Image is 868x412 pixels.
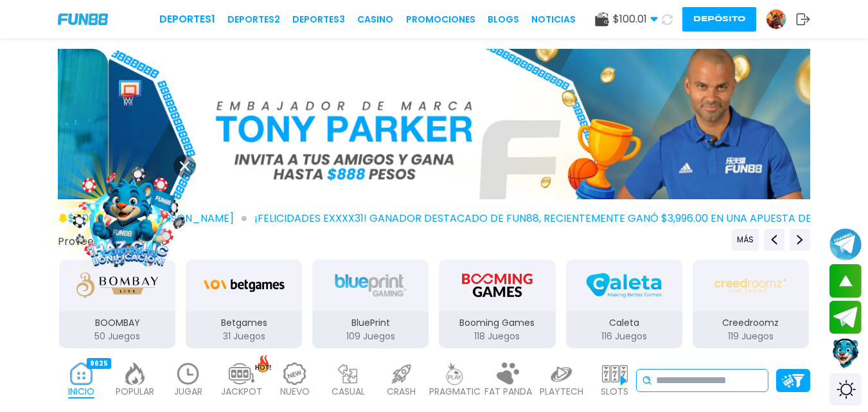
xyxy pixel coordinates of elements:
[186,330,302,343] p: 31 Juegos
[174,385,202,399] p: JUGAR
[495,363,521,385] img: fat_panda_light.webp
[69,363,94,385] img: home_active.webp
[76,267,157,303] img: BOOMBAY
[54,258,181,350] button: BOOMBAY
[175,363,201,385] img: recent_light.webp
[221,385,262,399] p: JACKPOT
[457,267,538,303] img: Booming Games
[357,13,393,26] a: CASINO
[687,258,814,350] button: Creedroomz
[227,13,280,26] a: Deportes2
[566,316,682,330] p: Caleta
[312,330,429,343] p: 109 Juegos
[540,385,583,399] p: PLAYTECH
[58,13,108,24] img: Company Logo
[766,10,786,29] img: Avatar
[829,228,862,261] button: Join telegram channel
[732,229,759,251] button: Previous providers
[602,363,628,385] img: slots_light.webp
[488,13,519,26] a: BLOGS
[829,301,862,334] button: Join telegram
[583,267,664,303] img: Caleta
[307,258,434,350] button: BluePrint
[109,49,861,199] img: Bono Referencia
[330,267,411,303] img: BluePrint
[601,385,628,399] p: SLOTS
[549,363,574,385] img: playtech_light.webp
[613,12,658,27] span: $ 100.01
[387,385,416,399] p: CRASH
[764,229,784,251] button: Previous providers
[255,355,271,372] img: hot
[429,385,481,399] p: PRAGMATIC
[292,13,345,26] a: Deportes3
[332,385,365,399] p: CASUAL
[58,235,168,248] button: Proveedores de juego
[122,363,148,385] img: popular_light.webp
[181,258,307,350] button: Betgames
[59,316,175,330] p: BOOMBAY
[682,7,756,31] button: Depósito
[693,330,809,343] p: 119 Juegos
[693,316,809,330] p: Creedroomz
[439,330,555,343] p: 118 Juegos
[71,161,186,277] img: Image Link
[389,363,414,385] img: crash_light.webp
[484,385,532,399] p: FAT PANDA
[439,316,555,330] p: Booming Games
[829,373,862,406] div: Switch theme
[406,13,475,26] a: Promociones
[282,363,308,385] img: new_light.webp
[442,363,468,385] img: pragmatic_light.webp
[116,385,154,399] p: POPULAR
[714,267,786,303] img: Creedroomz
[335,363,361,385] img: casual_light.webp
[566,330,682,343] p: 116 Juegos
[434,258,560,350] button: Booming Games
[68,385,94,399] p: INICIO
[87,358,111,369] div: 9625
[229,363,254,385] img: jackpot_light.webp
[186,316,302,330] p: Betgames
[766,9,796,30] a: Avatar
[312,316,429,330] p: BluePrint
[280,385,310,399] p: NUEVO
[829,264,862,298] button: scroll up
[204,267,285,303] img: Betgames
[829,337,862,370] button: Contact customer service
[159,12,215,27] a: Deportes1
[782,374,804,388] img: Platform Filter
[790,229,810,251] button: Next providers
[59,330,175,343] p: 50 Juegos
[531,13,576,26] a: NOTICIAS
[561,258,687,350] button: Caleta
